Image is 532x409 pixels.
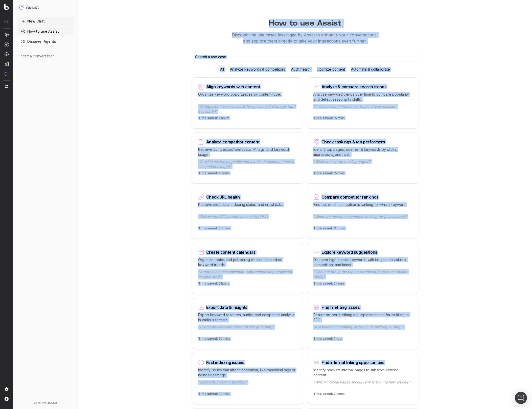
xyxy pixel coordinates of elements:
[288,65,314,73] div: Audit health
[515,392,527,404] div: Open Intercom Messenger
[19,401,72,405] div: version: 1.623.0
[321,360,384,364] div: Find internal linking opportunities
[19,5,24,10] img: Assist
[313,104,412,114] p: "Analyze search trends for: [topic of your choice]"
[5,52,9,56] img: Activation
[198,337,230,343] p: 30 mins
[313,312,412,322] p: Ensure proper hreflang tag implementation for multilingual SEO.
[321,305,360,309] div: Find hreflang issues
[313,368,412,378] p: Identify relevant internal pages to link from existing content.
[198,392,230,398] p: 30 mins
[5,33,9,37] img: Analytics
[313,337,342,343] p: 1 hour
[321,85,387,89] div: Analyze & compare search trends
[314,65,348,73] div: Optimize content
[217,65,227,73] div: All
[198,171,230,177] p: 4 hours
[313,325,412,335] p: "Are there any hreflang issues on [a multilingual site]?"
[198,392,218,396] span: Time saved:
[227,65,288,73] div: Analyze keywords & competitors
[313,171,345,177] p: 15 mins
[206,140,260,144] div: Analyze competitor content
[313,147,412,157] p: Identify top pages, queries, & keywords by clicks, impressions, and rank.
[321,140,385,144] div: Check rankings & top performers
[192,52,418,61] input: Search a use case
[111,32,499,44] p: Discover the use cases leveraged by Assist to enhance your conversations, and explore them direct...
[198,380,297,390] p: "Is Google indexing [a URL]?"
[198,337,218,340] span: Time saved:
[198,368,297,378] p: Identify issues that affect indexation, like canonical tags or noindex settings.
[198,226,218,230] span: Time saved:
[313,116,333,120] span: Time saved:
[313,380,412,390] p: "Which internal pages should I link to from [a new article]?"
[313,337,333,340] span: Time saved:
[206,250,256,254] div: Create content calendars
[198,325,297,335] p: "Export my keyword research into [a format]"
[111,16,499,28] h1: How to use Assist
[348,65,393,73] div: Automate & collaborate
[4,4,9,10] img: Botify logo
[313,392,333,396] span: Time saved:
[198,116,218,120] span: Time saved:
[5,72,9,76] img: Assist
[5,387,9,391] img: Setting
[313,392,345,398] p: 2 hours
[198,171,218,175] span: Time saved:
[313,226,333,230] span: Time saved:
[198,214,297,224] p: "Tell me the SEO performance of [a URL]"
[313,92,412,102] p: Analyze keyword trends over time to compare popularity and detect seasonality shifts.
[198,282,229,288] p: 2 hours
[26,4,39,11] h1: Assist
[21,54,70,59] div: Start a conversation!
[206,85,260,89] div: Align keywords with content
[206,305,247,309] div: Export data & insights
[17,27,74,35] a: How to use Assist
[19,4,72,11] button: Assist
[198,312,297,322] p: Export keyword research, audits, and competitor analysis in various formats.
[313,257,412,267] p: Discover high-impact keywords with insights on volume, competition, and intent.
[198,269,297,279] p: "Create a content calendar using trends & top keywords for [industry]."
[5,397,9,401] img: My account
[313,282,333,285] span: Time saved:
[313,171,333,175] span: Time saved:
[198,257,297,267] p: Organize topics and publishing timelines based on keyword trends.
[198,116,229,122] p: 2 hours
[198,202,297,212] p: Retrieve metadata, indexing status, and crawl data.
[198,159,297,169] p: "Provide me the page title and a table of contents from [a competitor's page]"
[5,42,9,47] img: Intelligence
[198,104,297,114] p: "Categorize these keywords for my content strategy: [add keywords]"
[321,195,379,199] div: Compare competitor rankings
[313,159,412,169] p: "What are my top ranking pages?"
[313,116,345,122] p: 15 mins
[5,62,9,66] img: Studio
[198,92,297,102] p: Organize keyword opportunities by content type.
[17,17,74,25] button: New Chat
[313,202,412,212] p: Find out which competitor is ranking for which keyword.
[17,37,74,46] a: Discover Agents
[313,269,412,279] p: "Find and group the top keywords for [a product, theme, topic]"
[313,226,345,232] p: 3 hours
[321,250,377,254] div: Explore keyword suggestions
[313,214,412,224] p: "What are the top competitors ranking for [a keyword]?"
[206,360,244,364] div: Find indexing issues
[313,282,345,288] p: 5 hours
[198,282,218,285] span: Time saved:
[198,226,230,232] p: 30 mins
[198,147,297,157] p: Retrieve competitors' metadata, H1 tags, and keyword usage.
[206,195,240,199] div: Check URL health
[5,85,8,88] img: Switch project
